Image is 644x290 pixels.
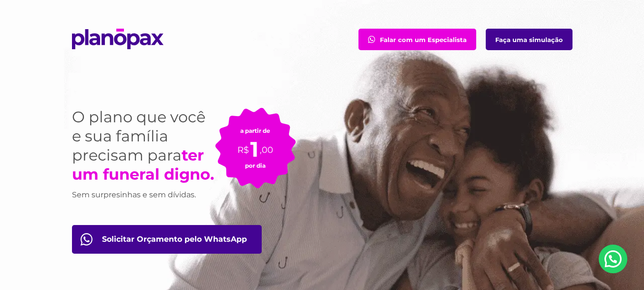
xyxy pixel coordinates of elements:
[245,162,266,169] small: por dia
[486,29,572,50] a: Faça uma simulação
[72,107,215,184] h1: O plano que você e sua família precisam para
[72,225,262,254] a: Orçamento pelo WhatsApp btn-orcamento
[250,136,258,162] span: 1
[358,29,476,50] a: Falar com um Especialista
[240,127,270,134] small: a partir de
[72,29,164,49] img: planopax
[368,36,375,43] img: fale com consultor
[72,146,214,183] strong: ter um funeral digno.
[72,189,215,201] h3: Sem surpresinhas e sem dívidas.
[237,134,273,156] p: R$ ,00
[599,245,627,273] a: Nosso Whatsapp
[81,233,92,246] img: fale com consultor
